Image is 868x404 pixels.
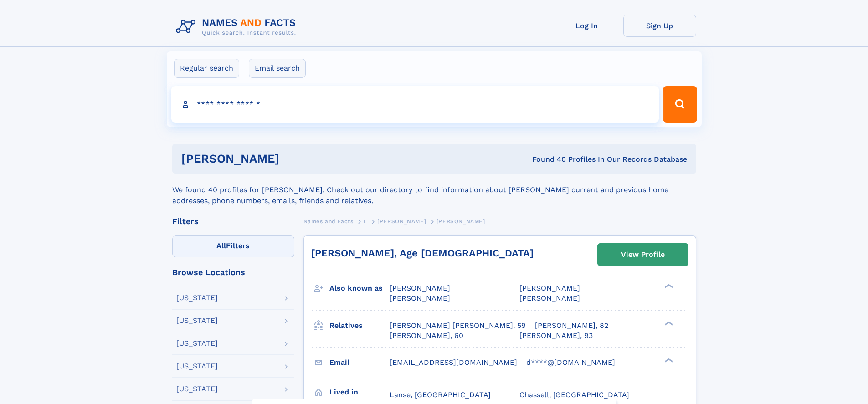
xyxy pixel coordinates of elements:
span: All [216,241,226,250]
div: Found 40 Profiles In Our Records Database [406,154,687,164]
div: [US_STATE] [176,363,218,370]
a: Log In [550,15,623,37]
div: [US_STATE] [176,294,218,302]
div: We found 40 profiles for [PERSON_NAME]. Check out our directory to find information about [PERSON... [172,174,696,206]
div: View Profile [621,244,665,265]
a: View Profile [598,244,688,266]
div: [US_STATE] [176,385,218,393]
div: [US_STATE] [176,340,218,347]
span: [PERSON_NAME] [390,284,450,292]
label: Regular search [174,59,239,78]
a: [PERSON_NAME], 82 [535,321,608,331]
h3: Email [329,355,390,370]
span: [PERSON_NAME] [519,294,580,302]
a: [PERSON_NAME] [PERSON_NAME], 59 [390,321,526,331]
button: Search Button [663,86,697,123]
h3: Also known as [329,281,390,296]
a: L [364,215,367,227]
h3: Lived in [329,384,390,400]
img: Logo Names and Facts [172,15,303,39]
h3: Relatives [329,318,390,333]
div: ❯ [663,320,673,326]
a: [PERSON_NAME], 60 [390,331,463,341]
span: [EMAIL_ADDRESS][DOMAIN_NAME] [390,358,517,367]
label: Email search [249,59,306,78]
a: Sign Up [623,15,696,37]
a: Names and Facts [303,215,354,227]
a: [PERSON_NAME], 93 [519,331,593,341]
div: Browse Locations [172,268,294,276]
span: [PERSON_NAME] [519,284,580,292]
div: ❯ [663,357,673,363]
span: Lanse, [GEOGRAPHIC_DATA] [390,390,491,399]
span: [PERSON_NAME] [437,218,485,225]
a: [PERSON_NAME], Age [DEMOGRAPHIC_DATA] [311,247,534,259]
div: Filters [172,217,294,225]
span: [PERSON_NAME] [390,294,450,302]
div: [US_STATE] [176,317,218,324]
div: ❯ [663,283,673,289]
a: [PERSON_NAME] [377,215,426,227]
input: search input [171,86,659,123]
label: Filters [172,235,294,257]
span: Chassell, [GEOGRAPHIC_DATA] [519,390,629,399]
h1: [PERSON_NAME] [181,153,406,164]
span: [PERSON_NAME] [377,218,426,225]
span: L [364,218,367,225]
